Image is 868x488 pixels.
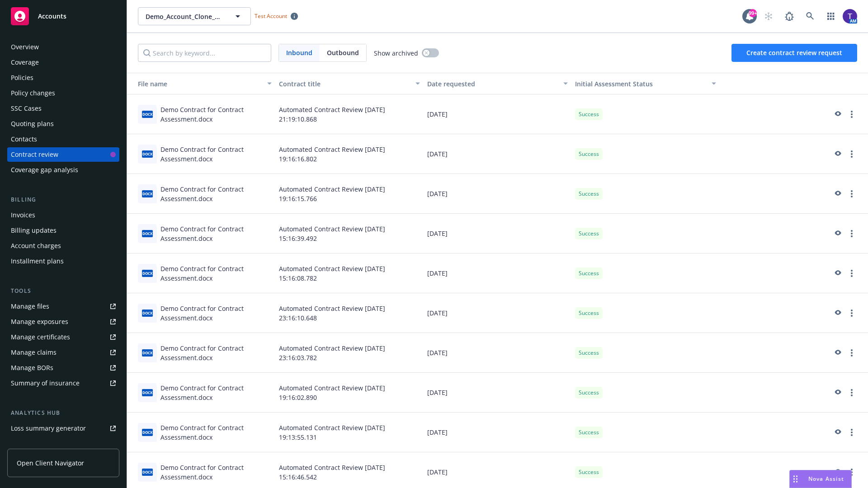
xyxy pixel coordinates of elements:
[275,373,424,413] div: Automated Contract Review [DATE] 19:16:02.890
[832,149,843,160] a: preview
[374,48,418,58] span: Show archived
[846,347,857,358] a: more
[759,7,778,25] a: Start snowing
[11,70,33,85] div: Policies
[579,428,599,436] span: Success
[427,79,558,89] div: Date requested
[7,314,119,329] a: Manage exposures
[7,86,119,100] a: Policy changes
[11,345,57,360] div: Manage claims
[275,73,424,94] button: Contract title
[424,174,572,214] div: [DATE]
[731,44,857,62] button: Create contract review request
[7,421,119,436] a: Loss summary generator
[790,470,801,488] div: Drag to move
[7,208,119,222] a: Invoices
[7,223,119,238] a: Billing updates
[7,330,119,344] a: Manage certificates
[11,40,39,54] div: Overview
[846,228,857,239] a: more
[579,349,599,357] span: Success
[142,150,153,157] span: docx
[11,421,86,436] div: Loss summary generator
[160,224,272,243] div: Demo Contract for Contract Assessment.docx
[7,70,119,85] a: Policies
[11,147,58,162] div: Contract review
[579,190,599,198] span: Success
[424,333,572,373] div: [DATE]
[7,163,119,177] a: Coverage gap analysis
[160,343,272,362] div: Demo Contract for Contract Assessment.docx
[11,299,49,314] div: Manage files
[832,188,843,199] a: preview
[11,254,64,268] div: Installment plans
[832,467,843,478] a: preview
[579,468,599,476] span: Success
[279,44,320,61] span: Inbound
[7,299,119,314] a: Manage files
[832,109,843,120] a: preview
[11,239,61,253] div: Account charges
[780,7,798,25] a: Report a Bug
[275,134,424,174] div: Automated Contract Review [DATE] 19:16:16.802
[575,79,706,89] div: Toggle SortBy
[142,349,153,356] span: docx
[146,12,224,21] span: Demo_Account_Clone_QA_CR_Tests_Demo
[11,314,68,329] div: Manage exposures
[142,230,153,237] span: docx
[846,387,857,398] a: more
[142,270,153,277] span: docx
[424,413,572,452] div: [DATE]
[160,145,272,164] div: Demo Contract for Contract Assessment.docx
[11,117,54,131] div: Quoting plans
[275,174,424,214] div: Automated Contract Review [DATE] 19:16:15.766
[801,7,819,25] a: Search
[286,48,312,57] span: Inbound
[424,94,572,134] div: [DATE]
[11,55,39,70] div: Coverage
[832,268,843,279] a: preview
[7,117,119,131] a: Quoting plans
[160,264,272,283] div: Demo Contract for Contract Assessment.docx
[846,109,857,120] a: more
[251,11,302,21] span: Test Account
[11,101,42,116] div: SSC Cases
[275,333,424,373] div: Automated Contract Review [DATE] 23:16:03.782
[142,469,153,475] span: docx
[320,44,366,61] span: Outbound
[846,427,857,438] a: more
[160,184,272,203] div: Demo Contract for Contract Assessment.docx
[579,230,599,238] span: Success
[7,254,119,268] a: Installment plans
[275,413,424,452] div: Automated Contract Review [DATE] 19:13:55.131
[846,188,857,199] a: more
[575,80,653,88] span: Initial Assessment Status
[579,150,599,158] span: Success
[160,423,272,442] div: Demo Contract for Contract Assessment.docx
[424,134,572,174] div: [DATE]
[7,286,119,296] div: Tools
[142,111,153,117] span: docx
[275,253,424,293] div: Automated Contract Review [DATE] 15:16:08.782
[11,208,35,222] div: Invoices
[7,376,119,390] a: Summary of insurance
[822,7,840,25] a: Switch app
[7,361,119,375] a: Manage BORs
[7,195,119,204] div: Billing
[7,132,119,146] a: Contacts
[7,345,119,360] a: Manage claims
[832,228,843,239] a: preview
[846,467,857,478] a: more
[579,269,599,277] span: Success
[131,79,262,89] div: File name
[424,373,572,413] div: [DATE]
[7,239,119,253] a: Account charges
[17,458,84,468] span: Open Client Navigator
[11,163,78,177] div: Coverage gap analysis
[424,293,572,333] div: [DATE]
[327,48,359,57] span: Outbound
[832,387,843,398] a: preview
[7,147,119,162] a: Contract review
[142,429,153,436] span: docx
